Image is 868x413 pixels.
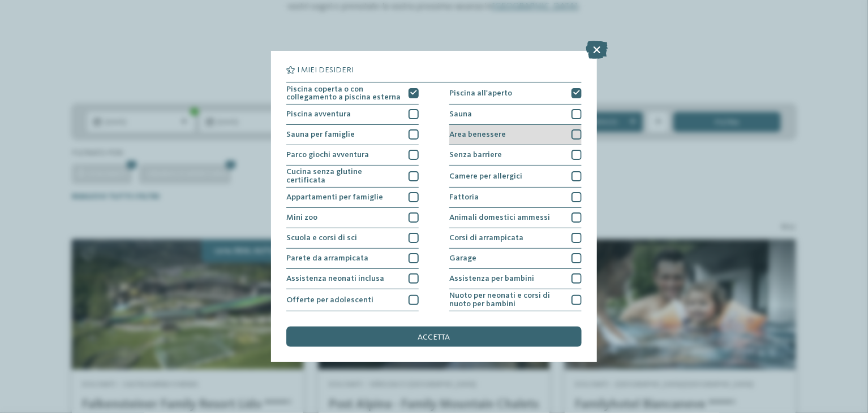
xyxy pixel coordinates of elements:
span: Nuoto per neonati e corsi di nuoto per bambini [449,292,564,308]
span: Assistenza neonati inclusa [286,275,384,282]
span: Area benessere [449,131,506,138]
span: Animali domestici ammessi [449,214,550,221]
span: Camere per allergici [449,172,522,180]
span: Assistenza per bambini [449,275,534,282]
span: Piscina avventura [286,110,351,118]
span: Sauna [449,110,472,118]
span: Piscina coperta o con collegamento a piscina esterna [286,85,401,102]
span: Corsi di arrampicata [449,234,523,242]
span: Appartamenti per famiglie [286,193,383,201]
span: Cucina senza glutine certificata [286,168,401,184]
span: Fattoria [449,193,479,201]
span: Sauna per famiglie [286,131,355,138]
span: Garage [449,254,476,262]
span: Senza barriere [449,151,502,159]
span: Scuola e corsi di sci [286,234,357,242]
span: accetta [418,333,450,341]
span: Parco giochi avventura [286,151,369,159]
span: Offerte per adolescenti [286,296,373,304]
span: Parete da arrampicata [286,254,368,262]
span: Mini zoo [286,214,317,221]
span: I miei desideri [297,66,354,74]
span: Piscina all'aperto [449,89,512,97]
